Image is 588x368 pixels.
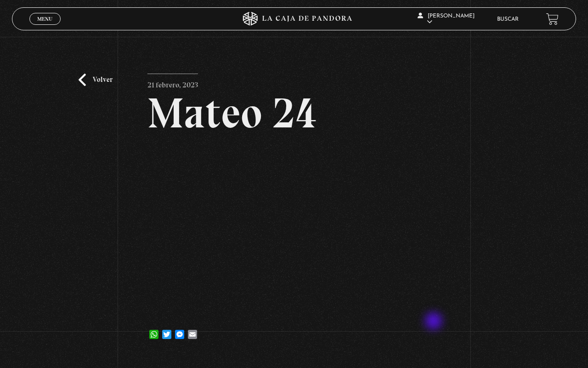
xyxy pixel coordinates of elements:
[147,74,198,92] p: 21 febrero, 2023
[546,13,559,25] a: View your shopping cart
[147,92,441,134] h2: Mateo 24
[147,321,160,339] a: WhatsApp
[186,321,199,339] a: Email
[34,24,56,30] span: Cerrar
[173,321,186,339] a: Messenger
[160,321,173,339] a: Twitter
[497,17,519,22] a: Buscar
[37,16,52,22] span: Menu
[79,74,113,86] a: Volver
[418,13,475,25] span: [PERSON_NAME]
